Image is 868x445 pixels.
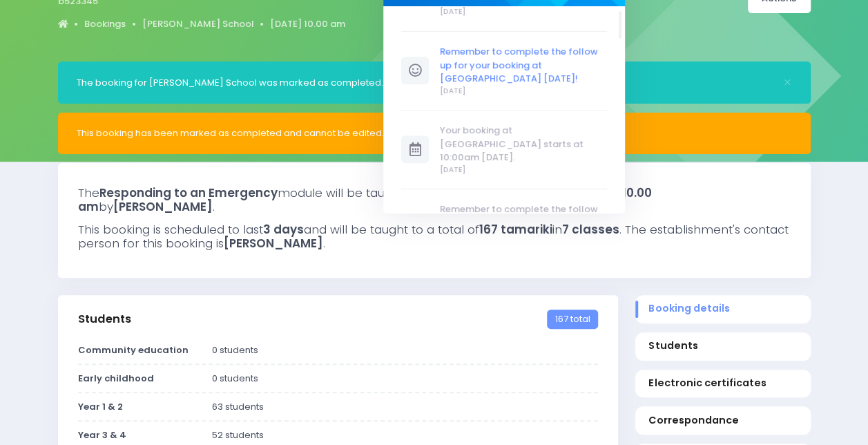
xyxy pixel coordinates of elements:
a: Your booking at [GEOGRAPHIC_DATA] starts at 10:00am [DATE]. [DATE] [401,124,607,175]
h3: This booking is scheduled to last and will be taught to a total of in . The establishment's conta... [78,223,791,251]
a: Bookings [84,17,126,31]
a: Remember to complete the follow up for your booking at [PERSON_NAME][GEOGRAPHIC_DATA] [DATE]! [401,202,607,267]
div: This booking has been marked as completed and cannot be edited. [77,126,792,140]
strong: Early childhood [78,372,154,385]
strong: 3 days [263,221,304,238]
a: [PERSON_NAME] School [142,17,254,31]
span: Electronic certificates [648,376,797,390]
span: [DATE] [440,164,607,176]
div: 0 students [204,343,606,357]
button: Close [783,78,792,87]
div: 0 students [204,372,606,386]
strong: 7 classes [562,221,619,238]
div: 63 students [204,400,606,414]
span: Students [648,339,797,353]
strong: Responding to an Emergency [99,184,278,201]
span: Booking details [648,301,797,316]
strong: [DATE] 10.00 am [78,184,652,215]
a: Remember to complete the follow up for your booking at [GEOGRAPHIC_DATA] [DATE]! [DATE] [401,45,607,96]
a: Students [635,332,811,361]
div: 52 students [204,428,606,442]
strong: Community education [78,343,189,357]
span: Remember to complete the follow up for your booking at [PERSON_NAME][GEOGRAPHIC_DATA] [DATE]! [440,202,607,256]
strong: Year 1 & 2 [78,400,123,413]
a: Booking details [635,295,811,323]
strong: [PERSON_NAME] [224,235,323,252]
strong: 167 tamariki [479,221,552,238]
span: Your booking at [GEOGRAPHIC_DATA] starts at 10:00am [DATE]. [440,124,607,164]
strong: Year 3 & 4 [78,428,126,442]
span: [DATE] [440,86,607,97]
a: Electronic certificates [635,370,811,398]
span: Correspondance [648,413,797,428]
div: The booking for [PERSON_NAME] School was marked as completed. [77,76,774,90]
h3: Students [78,312,131,326]
span: 167 total [547,310,597,329]
span: Remember to complete the follow up for your booking at [GEOGRAPHIC_DATA] [DATE]! [440,45,607,86]
a: Correspondance [635,406,811,435]
strong: [PERSON_NAME] [113,198,213,215]
h3: The module will be taught at on by . [78,186,791,214]
span: [DATE] [440,6,607,17]
a: [DATE] 10.00 am [270,17,345,31]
